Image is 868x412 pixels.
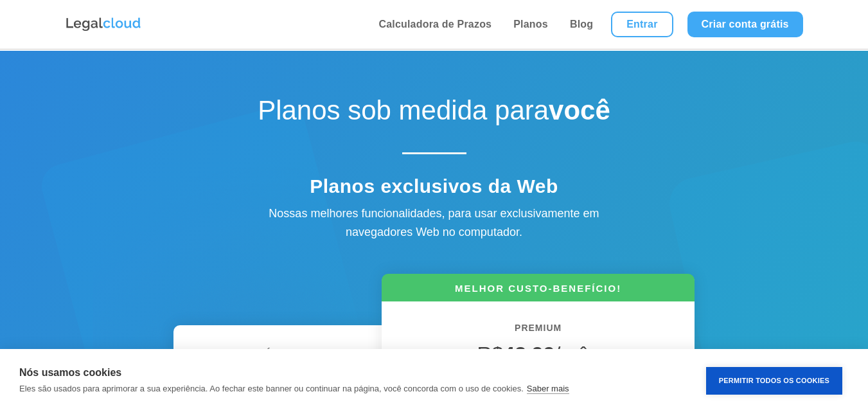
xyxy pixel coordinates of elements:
[193,345,362,368] h6: BÁSICO
[209,94,659,133] h1: Planos sob medida para
[19,367,121,378] strong: Nós usamos cookies
[401,321,675,343] h6: PREMIUM
[19,384,524,393] p: Eles são usados para aprimorar a sua experiência. Ao fechar este banner ou continuar na página, v...
[527,384,569,394] a: Saber mais
[209,175,659,204] h4: Planos exclusivos da Web
[242,204,627,242] div: Nossas melhores funcionalidades, para usar exclusivamente em navegadores Web no computador.
[611,12,673,37] a: Entrar
[65,16,142,33] img: Logo da Legalcloud
[503,343,554,366] strong: 43,99
[477,343,599,366] span: R$ /mês
[706,367,842,395] button: Permitir Todos os Cookies
[382,282,694,301] h6: MELHOR CUSTO-BENEFÍCIO!
[687,12,803,37] a: Criar conta grátis
[549,95,610,125] strong: você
